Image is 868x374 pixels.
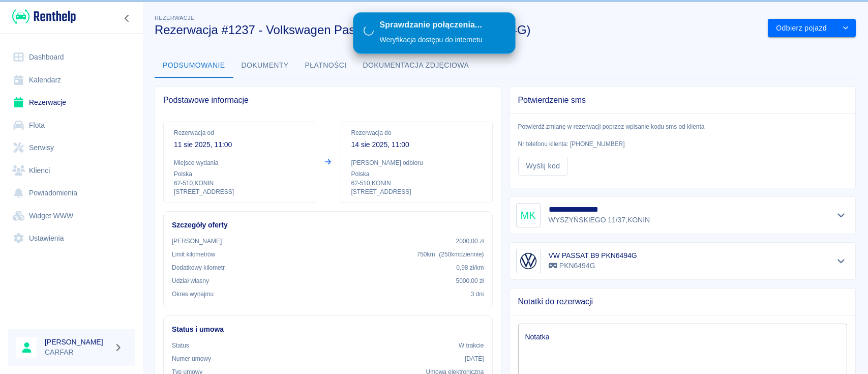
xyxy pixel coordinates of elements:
[380,35,483,45] div: Weryfikacja dostępu do internetu
[155,15,194,21] span: Rezerwacje
[768,19,835,38] button: Odbierz pojazd
[518,157,568,176] button: Wyślij kod
[8,136,135,159] a: Serwisy
[459,341,484,350] p: W trakcie
[172,341,189,350] p: Status
[45,337,110,347] h6: [PERSON_NAME]
[456,263,484,272] p: 0,98 zł /km
[172,250,215,259] p: Limit kilometrów
[351,128,482,137] p: Rezerwacja do
[8,46,135,69] a: Dashboard
[835,19,856,38] button: drop-down
[174,179,305,188] p: 62-510 , KONIN
[456,237,484,246] p: 2000,00 zł
[351,179,482,188] p: 62-510 , KONIN
[155,23,760,37] h3: Rezerwacja #1237 - Volkswagen Passat B 9 PKN6494G (PKN6494G)
[8,114,135,137] a: Flota
[549,215,650,225] p: WYSZYŃSKIEGO 11/37 , KONIN
[833,208,850,222] button: Pokaż szczegóły
[518,139,848,149] p: Nr telefonu klienta: [PHONE_NUMBER]
[174,188,305,196] p: [STREET_ADDRESS]
[465,354,484,363] p: [DATE]
[172,263,225,272] p: Dodatkowy kilometr
[233,53,297,78] button: Dokumenty
[518,251,538,271] img: Image
[8,182,135,205] a: Powiadomienia
[8,8,76,25] a: Renthelp logo
[119,12,135,25] button: Zwiń nawigację
[174,158,305,167] p: Miejsce wydania
[172,354,211,363] p: Numer umowy
[518,297,848,307] span: Notatki do rezerwacji
[297,53,355,78] button: Płatności
[12,8,76,25] img: Renthelp logo
[549,261,637,271] p: PKN6494G
[172,324,484,335] h6: Status i umowa
[174,128,305,137] p: Rezerwacja od
[380,20,483,31] div: Sprawdzanie połączenia...
[8,91,135,114] a: Rezerwacje
[172,237,222,246] p: [PERSON_NAME]
[351,158,482,167] p: [PERSON_NAME] odbioru
[351,188,482,196] p: [STREET_ADDRESS]
[516,203,541,227] div: MK
[172,290,214,299] p: Okres wynajmu
[549,250,637,261] h6: VW PASSAT B9 PKN6494G
[8,159,135,182] a: Klienci
[174,139,305,150] p: 11 sie 2025, 11:00
[45,347,110,358] p: CARFAR
[8,227,135,250] a: Ustawienia
[355,53,477,78] button: Dokumentacja zdjęciowa
[8,69,135,92] a: Kalendarz
[471,290,484,299] p: 3 dni
[8,205,135,227] a: Widget WWW
[155,53,233,78] button: Podsumowanie
[172,220,484,231] h6: Szczegóły oferty
[518,95,848,105] span: Potwierdzenie sms
[456,276,484,285] p: 5000,00 zł
[518,122,848,131] p: Potwierdź zmianę w rezerwacji poprzez wpisanie kodu sms od klienta
[351,139,482,150] p: 14 sie 2025, 11:00
[172,276,209,285] p: Udział własny
[163,95,493,105] span: Podstawowe informacje
[174,169,305,179] p: Polska
[439,251,484,258] span: ( 250 km dziennie )
[417,250,484,259] p: 750 km
[351,169,482,179] p: Polska
[833,254,850,268] button: Pokaż szczegóły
